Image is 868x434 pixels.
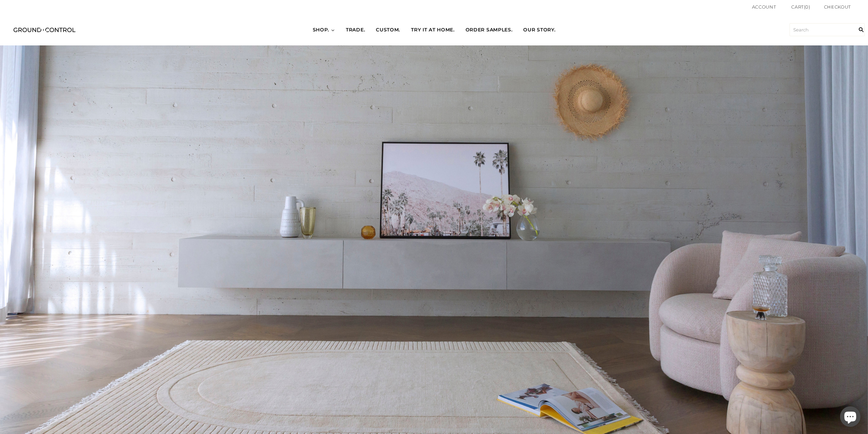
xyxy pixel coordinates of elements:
[523,27,555,33] span: OUR STORY.
[518,20,561,40] a: OUR STORY.
[346,27,365,33] span: TRADE.
[466,27,513,33] span: ORDER SAMPLES.
[411,27,455,33] span: TRY IT AT HOME.
[791,3,810,11] a: Cart(0)
[376,27,400,33] span: CUSTOM.
[805,4,809,10] span: 0
[791,4,804,10] span: Cart
[752,4,776,10] a: Account
[406,20,460,40] a: TRY IT AT HOME.
[340,20,370,40] a: TRADE.
[460,20,518,40] a: ORDER SAMPLES.
[307,20,341,40] a: SHOP.
[790,23,865,36] input: Search
[313,27,329,33] span: SHOP.
[854,14,868,45] input: Search
[370,20,406,40] a: CUSTOM.
[838,406,863,429] inbox-online-store-chat: Shopify online store chat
